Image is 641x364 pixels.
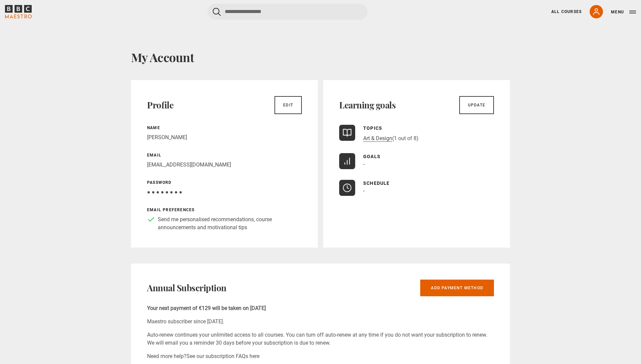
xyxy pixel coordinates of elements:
h2: Learning goals [339,100,396,110]
p: Topics [363,125,419,132]
p: Goals [363,153,381,160]
p: Need more help? [147,352,494,360]
p: Email preferences [147,207,302,213]
p: Auto-renew continues your unlimited access to all courses. You can turn off auto-renew at any tim... [147,331,494,347]
p: Send me personalised recommendations, course announcements and motivational tips [158,216,302,232]
span: - [363,188,365,194]
a: Art & Design [363,135,392,142]
svg: BBC Maestro [5,5,32,18]
button: Submit the search query [213,8,221,16]
a: See our subscription FAQs here [186,353,259,359]
p: [EMAIL_ADDRESS][DOMAIN_NAME] [147,161,302,169]
span: - [363,161,365,167]
a: Update [459,96,494,114]
p: Maestro subscriber since [DATE]. [147,318,494,326]
a: All Courses [551,9,582,15]
a: Edit [274,96,302,114]
h2: Profile [147,100,173,110]
h1: My Account [131,50,510,64]
p: Name [147,125,302,131]
h2: Annual Subscription [147,283,226,293]
a: Add payment method [420,280,494,296]
p: Password [147,179,302,186]
p: (1 out of 8) [363,134,419,142]
p: [PERSON_NAME] [147,133,302,141]
input: Search [207,4,368,20]
p: Schedule [363,180,390,187]
p: Email [147,152,302,158]
b: Your next payment of €129 will be taken on [DATE] [147,305,266,311]
span: ● ● ● ● ● ● ● ● [147,189,182,195]
button: Toggle navigation [611,9,636,15]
